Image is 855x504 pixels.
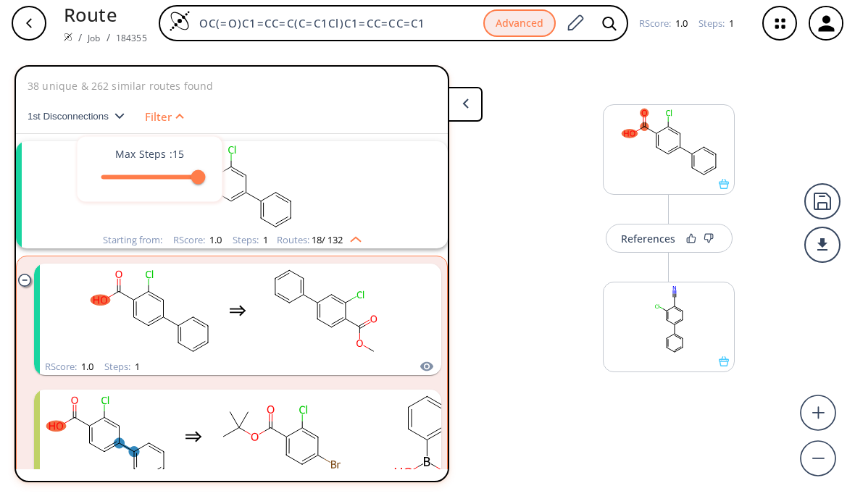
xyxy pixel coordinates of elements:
[169,17,191,39] img: Logo Spaya
[107,37,110,52] li: /
[115,153,184,168] p: Max Steps : 15
[604,290,734,364] svg: N#Cc1ccc(-c2ccccc2)cc1Cl
[191,23,483,38] input: Enter SMILES
[78,37,82,52] li: /
[727,24,734,37] span: 1
[483,17,556,45] button: Advanced
[639,26,688,35] div: RScore :
[116,39,147,51] a: 184355
[64,40,72,49] img: Spaya logo
[88,39,100,51] a: Job
[621,241,675,251] div: References
[604,112,734,186] svg: O=C(O)c1ccc(-c2ccccc2)cc1Cl
[698,26,734,35] div: Steps :
[64,9,147,36] p: Route
[673,24,688,37] span: 1.0
[606,231,733,260] button: References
